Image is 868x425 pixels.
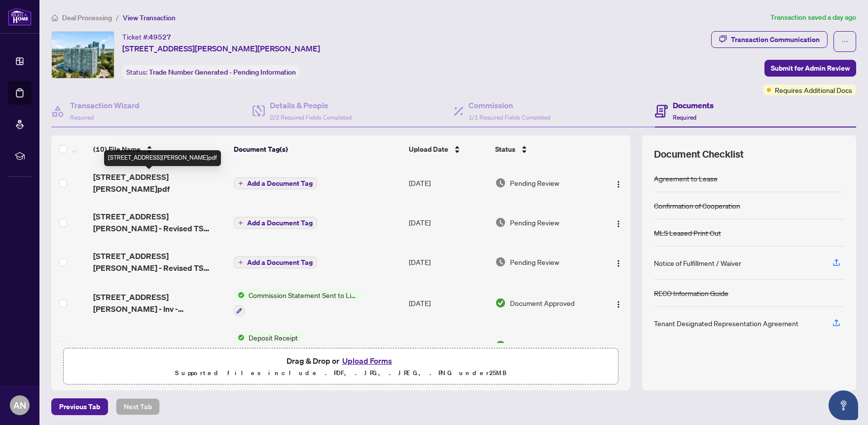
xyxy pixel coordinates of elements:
[123,13,176,22] span: View Transaction
[731,32,820,47] div: Transaction Communication
[93,291,225,315] span: [STREET_ADDRESS][PERSON_NAME] - Inv - 2513346.pdf
[245,290,362,300] span: Commission Statement Sent to Listing Brokerage
[495,217,506,228] img: Document Status
[234,217,317,229] button: Add a Document Tag
[51,398,108,415] button: Previous Tab
[615,342,622,350] img: Logo
[654,147,744,161] span: Document Checklist
[234,332,245,343] img: Status Icon
[673,114,696,121] span: Required
[405,324,492,367] td: [DATE]
[615,259,622,267] img: Logo
[654,200,740,211] div: Confirmation of Cooperation
[245,332,302,343] span: Deposit Receipt
[287,354,395,367] span: Drag & Drop or
[654,173,718,184] div: Agreement to Lease
[234,290,245,300] img: Status Icon
[405,203,492,242] td: [DATE]
[611,254,626,270] button: Logo
[270,99,352,111] h4: Details & People
[122,31,171,42] div: Ticket #:
[93,250,225,274] span: [STREET_ADDRESS][PERSON_NAME] - Revised TS added HST amount- [PERSON_NAME] to review.pdf
[469,114,550,121] span: 1/1 Required Fields Completed
[70,367,612,379] p: Supported files include .PDF, .JPG, .JPEG, .PNG under 25 MB
[469,99,550,111] h4: Commission
[615,300,622,308] img: Logo
[771,60,850,76] span: Submit for Admin Review
[510,297,575,308] span: Document Approved
[611,214,626,230] button: Logo
[149,68,296,77] span: Trade Number Generated - Pending Information
[841,38,848,45] span: ellipsis
[405,163,492,203] td: [DATE]
[495,340,506,351] img: Document Status
[510,217,559,228] span: Pending Review
[234,177,317,190] button: Add a Document Tag
[122,42,320,54] span: [STREET_ADDRESS][PERSON_NAME][PERSON_NAME]
[70,114,94,121] span: Required
[62,13,112,22] span: Deal Processing
[234,216,317,229] button: Add a Document Tag
[247,219,313,226] span: Add a Document Tag
[409,144,448,155] span: Upload Date
[270,114,352,121] span: 2/2 Required Fields Completed
[238,260,243,265] span: plus
[405,282,492,324] td: [DATE]
[234,332,302,359] button: Status IconDeposit Receipt
[495,144,515,155] span: Status
[247,259,313,266] span: Add a Document Tag
[122,65,300,79] div: Status:
[238,181,243,186] span: plus
[234,290,362,316] button: Status IconCommission Statement Sent to Listing Brokerage
[230,135,405,163] th: Document Tag(s)
[405,242,492,282] td: [DATE]
[51,14,58,21] span: home
[654,288,728,298] div: RECO Information Guide
[234,256,317,268] button: Add a Document Tag
[93,144,141,155] span: (10) File Name
[495,297,506,308] img: Document Status
[711,31,828,48] button: Transaction Communication
[510,340,575,351] span: Document Approved
[775,85,852,95] span: Requires Additional Docs
[764,60,856,77] button: Submit for Admin Review
[654,318,798,329] div: Tenant Designated Representation Agreement
[104,150,221,166] div: [STREET_ADDRESS][PERSON_NAME]pdf
[770,12,856,23] article: Transaction saved a day ago
[116,12,119,23] li: /
[93,171,225,195] span: [STREET_ADDRESS][PERSON_NAME]pdf
[673,99,714,111] h4: Documents
[238,220,243,225] span: plus
[654,257,741,268] div: Notice of Fulfillment / Waiver
[70,99,140,111] h4: Transaction Wizard
[8,7,32,26] img: logo
[829,390,858,420] button: Open asap
[339,354,395,367] button: Upload Forms
[149,33,171,42] span: 49527
[93,211,225,234] span: [STREET_ADDRESS][PERSON_NAME] - Revised TS added HST amount- [PERSON_NAME] to review.pdf
[654,227,721,238] div: MLS Leased Print Out
[13,398,26,412] span: AN
[615,180,622,188] img: Logo
[116,398,160,415] button: Next Tab
[611,338,626,353] button: Logo
[405,135,492,163] th: Upload Date
[510,256,559,267] span: Pending Review
[495,256,506,267] img: Document Status
[491,135,600,163] th: Status
[510,177,559,188] span: Pending Review
[247,180,313,187] span: Add a Document Tag
[93,340,135,351] span: Deposit.jpg
[234,256,317,269] button: Add a Document Tag
[615,220,622,228] img: Logo
[234,177,317,189] button: Add a Document Tag
[52,32,114,78] img: IMG-N12270937_1.jpg
[59,399,100,415] span: Previous Tab
[64,348,618,385] span: Drag & Drop orUpload FormsSupported files include .PDF, .JPG, .JPEG, .PNG under25MB
[611,175,626,191] button: Logo
[89,135,229,163] th: (10) File Name
[611,295,626,311] button: Logo
[495,177,506,188] img: Document Status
